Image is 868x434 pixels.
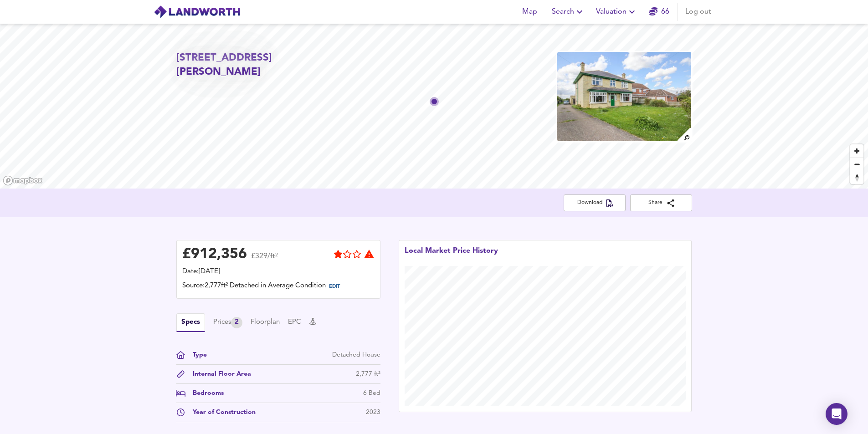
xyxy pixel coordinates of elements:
[182,267,375,277] div: Date: [DATE]
[363,388,380,398] div: 6 Bed
[519,5,541,18] span: Map
[176,313,205,332] button: Specs
[850,158,863,171] button: Zoom out
[405,246,498,266] div: Local Market Price History
[332,350,380,360] div: Detached House
[185,369,251,379] div: Internal Floor Area
[630,194,692,211] button: Share
[515,3,544,21] button: Map
[329,284,340,289] span: EDIT
[850,171,863,184] span: Reset bearing to north
[213,317,242,328] button: Prices2
[185,408,256,417] div: Year of Construction
[182,281,375,293] div: Source: 2,777ft² Detached in Average Condition
[548,3,589,21] button: Search
[3,175,43,186] a: Mapbox homepage
[251,317,280,327] button: Floorplan
[231,317,242,328] div: 2
[645,3,674,21] button: 66
[176,51,341,80] h2: [STREET_ADDRESS][PERSON_NAME]
[637,198,685,208] span: Share
[682,3,715,21] button: Log out
[366,408,380,417] div: 2023
[552,5,585,18] span: Search
[649,5,669,18] a: 66
[556,51,692,142] img: property
[596,5,637,18] span: Valuation
[850,171,863,184] button: Reset bearing to north
[185,388,224,398] div: Bedrooms
[571,198,618,208] span: Download
[592,3,641,21] button: Valuation
[251,253,278,266] span: £329/ft²
[356,369,380,379] div: 2,777 ft²
[685,5,711,18] span: Log out
[826,403,847,425] div: Open Intercom Messenger
[182,248,247,261] div: £ 912,356
[213,317,242,328] div: Prices
[185,350,207,360] div: Type
[564,194,626,211] button: Download
[154,5,241,19] img: logo
[850,144,863,158] button: Zoom in
[288,317,301,327] button: EPC
[676,127,692,143] img: search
